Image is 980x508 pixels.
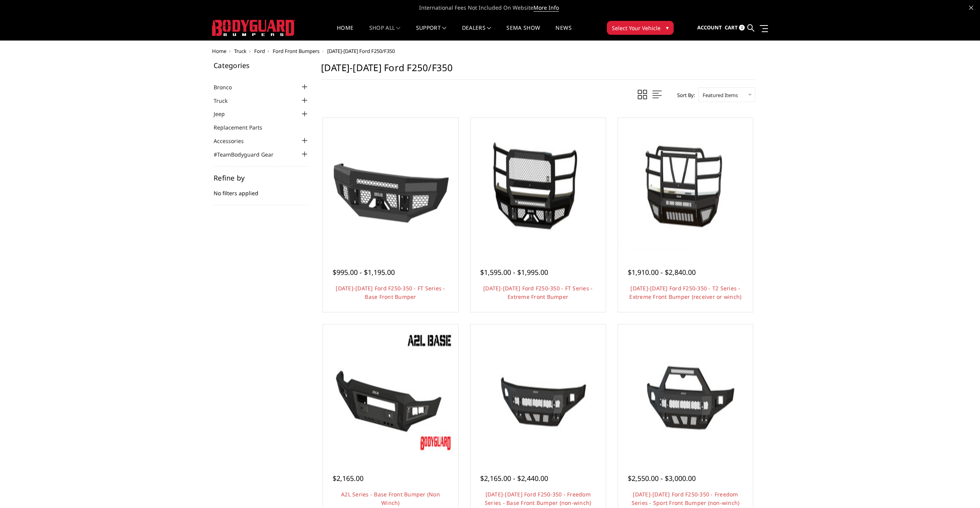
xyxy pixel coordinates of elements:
[212,20,295,36] img: BODYGUARD BUMPERS
[333,474,363,483] span: $2,165.00
[506,25,540,40] a: SEMA Show
[555,25,571,40] a: News
[472,120,604,251] a: 2017-2022 Ford F250-350 - FT Series - Extreme Front Bumper 2017-2022 Ford F250-350 - FT Series - ...
[369,25,401,40] a: shop all
[480,268,548,277] span: $1,595.00 - $1,995.00
[325,326,456,458] a: A2L Series - Base Front Bumper (Non Winch) A2L Series - Base Front Bumper (Non Winch)
[234,48,246,55] a: Truck
[725,17,745,38] a: Cart 0
[214,97,237,105] a: Truck
[607,21,674,35] button: Select Your Vehicle
[462,25,491,40] a: Dealers
[620,326,751,458] a: 2017-2022 Ford F250-350 - Freedom Series - Sport Front Bumper (non-winch) 2017-2022 Ford F250-350...
[666,24,669,32] span: ▾
[628,268,696,277] span: $1,910.00 - $2,840.00
[336,285,445,300] a: [DATE]-[DATE] Ford F250-350 - FT Series - Base Front Bumper
[480,474,548,483] span: $2,165.00 - $2,440.00
[333,268,395,277] span: $995.00 - $1,195.00
[325,120,456,251] img: 2017-2022 Ford F250-350 - FT Series - Base Front Bumper
[483,285,593,300] a: [DATE]-[DATE] Ford F250-350 - FT Series - Extreme Front Bumper
[673,89,695,101] label: Sort By:
[416,25,447,40] a: Support
[337,25,353,40] a: Home
[341,491,440,506] a: A2L Series - Base Front Bumper (Non Winch)
[725,24,738,31] span: Cart
[214,174,309,181] h5: Refine by
[739,25,745,31] span: 0
[214,62,309,69] h5: Categories
[697,17,722,38] a: Account
[632,491,740,506] a: [DATE]-[DATE] Ford F250-350 - Freedom Series - Sport Front Bumper (non-winch)
[214,83,241,91] a: Bronco
[629,285,741,300] a: [DATE]-[DATE] Ford F250-350 - T2 Series - Extreme Front Bumper (receiver or winch)
[321,62,755,80] h1: [DATE]-[DATE] Ford F250/F350
[612,24,661,32] span: Select Your Vehicle
[214,174,309,205] div: No filters applied
[254,48,265,55] a: Ford
[620,120,751,251] a: 2017-2022 Ford F250-350 - T2 Series - Extreme Front Bumper (receiver or winch) 2017-2022 Ford F25...
[327,48,395,55] span: [DATE]-[DATE] Ford F250/F350
[214,150,283,159] a: #TeamBodyguard Gear
[273,48,319,55] a: Ford Front Bumpers
[472,326,604,458] a: 2017-2022 Ford F250-350 - Freedom Series - Base Front Bumper (non-winch) 2017-2022 Ford F250-350 ...
[628,474,696,483] span: $2,550.00 - $3,000.00
[214,137,253,145] a: Accessories
[485,491,591,506] a: [DATE]-[DATE] Ford F250-350 - Freedom Series - Base Front Bumper (non-winch)
[214,110,234,118] a: Jeep
[214,123,272,131] a: Replacement Parts
[212,48,226,55] a: Home
[533,4,559,12] a: More Info
[697,24,722,31] span: Account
